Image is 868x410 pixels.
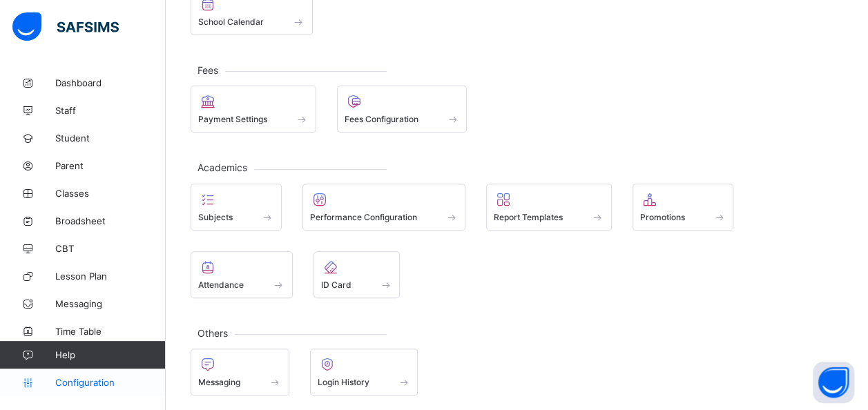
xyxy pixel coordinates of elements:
[191,349,289,396] div: Messaging
[310,212,417,222] span: Performance Configuration
[494,212,563,222] span: Report Templates
[321,280,351,290] span: ID Card
[486,184,612,231] div: Report Templates
[640,212,685,222] span: Promotions
[55,188,166,199] span: Classes
[55,271,166,282] span: Lesson Plan
[55,105,166,116] span: Staff
[633,184,734,231] div: Promotions
[310,349,418,396] div: Login History
[55,298,166,309] span: Messaging
[55,243,166,254] span: CBT
[198,212,233,222] span: Subjects
[191,86,316,133] div: Payment Settings
[55,326,166,337] span: Time Table
[198,280,244,290] span: Attendance
[55,77,166,88] span: Dashboard
[55,215,166,226] span: Broadsheet
[337,86,467,133] div: Fees Configuration
[12,12,119,41] img: safsims
[55,349,165,360] span: Help
[198,17,264,27] span: School Calendar
[813,362,854,403] button: Open asap
[191,64,225,76] span: Fees
[314,251,401,298] div: ID Card
[191,327,235,339] span: Others
[198,377,240,387] span: Messaging
[55,160,166,171] span: Parent
[191,184,282,231] div: Subjects
[55,377,165,388] span: Configuration
[318,377,369,387] span: Login History
[191,162,254,173] span: Academics
[198,114,267,124] span: Payment Settings
[55,133,166,144] span: Student
[345,114,418,124] span: Fees Configuration
[302,184,466,231] div: Performance Configuration
[191,251,293,298] div: Attendance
